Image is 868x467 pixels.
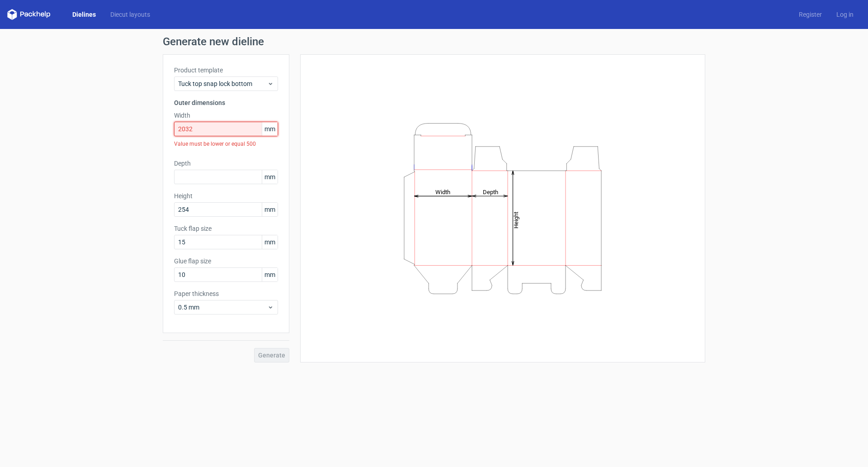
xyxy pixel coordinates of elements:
h3: Outer dimensions [174,98,278,107]
tspan: Depth [483,188,498,195]
label: Glue flap size [174,257,278,266]
span: 0.5 mm [178,303,267,312]
tspan: Width [435,188,450,195]
label: Depth [174,159,278,168]
label: Height [174,191,278,200]
a: Diecut layouts [103,10,157,19]
span: mm [262,122,278,136]
span: mm [262,170,278,184]
label: Product template [174,66,278,75]
label: Paper thickness [174,289,278,298]
a: Log in [829,10,861,19]
div: Value must be lower or equal 500 [174,136,278,152]
span: Tuck top snap lock bottom [178,79,267,88]
a: Register [792,10,829,19]
a: Dielines [65,10,103,19]
span: mm [262,203,278,216]
span: mm [262,235,278,249]
tspan: Height [513,211,519,228]
label: Tuck flap size [174,224,278,233]
h1: Generate new dieline [163,36,705,47]
label: Width [174,111,278,120]
span: mm [262,268,278,281]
